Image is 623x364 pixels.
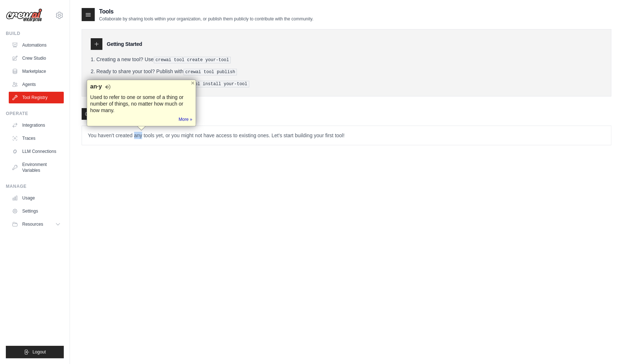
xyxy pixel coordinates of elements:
[9,218,64,230] button: Resources
[9,92,64,103] a: Tool Registry
[82,126,611,145] p: You haven't created any tools yet, or you might not have access to existing ones. Let's start bui...
[9,146,64,157] a: LLM Connections
[22,221,43,227] span: Resources
[9,66,64,77] a: Marketplace
[169,81,249,87] pre: crewai tool install your-tool
[184,69,237,75] pre: crewai tool publish
[91,68,602,75] li: Ready to share your tool? Publish with
[9,132,64,144] a: Traces
[6,183,64,189] div: Manage
[91,80,602,87] li: Want to use a tool? Install it with
[9,192,64,204] a: Usage
[9,79,64,90] a: Agents
[154,57,231,63] pre: crewai tool create your-tool
[99,16,313,22] p: Collaborate by sharing tools within your organization, or publish them publicly to contribute wit...
[99,7,313,16] h2: Tools
[9,39,64,51] a: Automations
[9,119,64,131] a: Integrations
[32,349,46,355] span: Logout
[107,40,142,48] h3: Getting Started
[6,111,64,116] div: Operate
[91,56,602,63] li: Creating a new tool? Use
[9,159,64,176] a: Environment Variables
[9,205,64,217] a: Settings
[9,52,64,64] a: Crew Studio
[6,31,64,36] div: Build
[6,346,64,358] button: Logout
[6,8,42,22] img: Logo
